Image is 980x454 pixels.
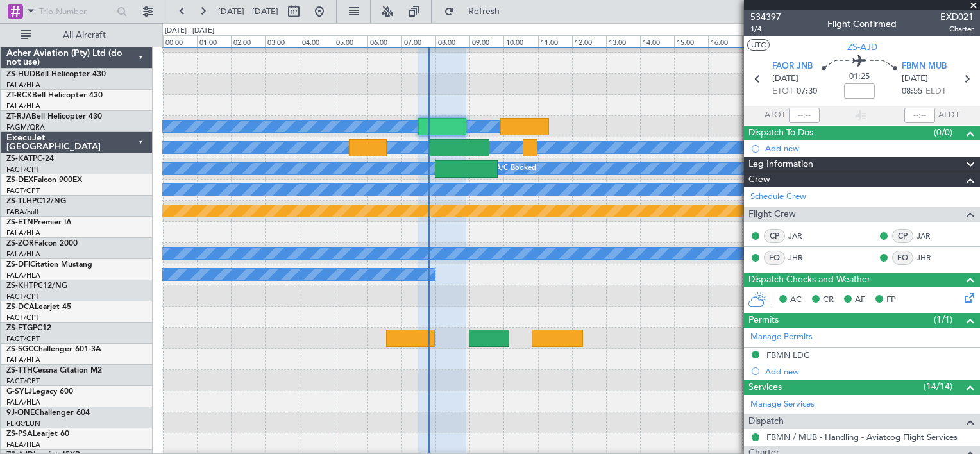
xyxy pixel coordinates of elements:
[6,334,40,344] a: FACT/CPT
[6,92,103,99] a: ZT-RCKBell Helicopter 430
[6,165,40,174] a: FACT/CPT
[6,271,40,280] a: FALA/HLA
[6,101,40,111] a: FALA/HLA
[765,143,974,154] div: Add new
[6,430,69,438] a: ZS-PSALearjet 60
[748,273,870,287] span: Dispatch Checks and Weather
[401,35,435,47] div: 07:00
[6,80,40,90] a: FALA/HLA
[934,313,952,326] span: (1/1)
[748,313,779,328] span: Permits
[747,39,770,51] button: UTC
[849,71,870,83] span: 01:25
[6,249,40,259] a: FALA/HLA
[6,176,82,184] a: ZS-DEXFalcon 900EX
[750,398,815,411] a: Manage Services
[6,440,40,450] a: FALA/HLA
[6,207,38,217] a: FABA/null
[6,219,33,226] span: ZS-ETN
[6,71,106,78] a: ZS-HUDBell Helicopter 430
[788,230,817,242] a: JAR
[6,240,34,248] span: ZS-ZOR
[6,198,66,205] a: ZS-TLHPC12/NG
[766,432,958,442] a: FBMN / MUB - Handling - Aviatcog Flight Services
[6,261,92,269] a: ZS-DFICitation Mustang
[748,207,796,222] span: Flight Crew
[674,35,708,47] div: 15:00
[367,35,401,47] div: 06:00
[748,157,813,172] span: Leg Information
[748,126,813,140] span: Dispatch To-Dos
[438,1,515,22] button: Refresh
[572,35,606,47] div: 12:00
[6,419,40,428] a: FLKK/LUN
[934,126,952,139] span: (0/0)
[6,113,102,121] a: ZT-RJABell Helicopter 430
[790,294,802,307] span: AC
[6,324,51,332] a: ZS-FTGPC12
[265,35,299,47] div: 03:00
[6,198,32,205] span: ZS-TLH
[748,414,784,429] span: Dispatch
[6,122,45,132] a: FAGM/QRA
[6,367,33,374] span: ZS-TTH
[197,35,231,47] div: 01:00
[748,380,782,395] span: Services
[750,24,781,35] span: 1/4
[6,71,35,78] span: ZS-HUD
[606,35,640,47] div: 13:00
[6,388,73,396] a: G-SYLJLegacy 600
[334,35,367,47] div: 05:00
[14,25,139,46] button: All Aircraft
[496,159,536,178] div: A/C Booked
[750,331,813,344] a: Manage Permits
[917,252,945,264] a: JHR
[163,35,197,47] div: 00:00
[218,6,278,17] span: [DATE] - [DATE]
[765,109,786,122] span: ATOT
[6,355,40,365] a: FALA/HLA
[6,324,33,332] span: ZS-FTG
[6,261,30,269] span: ZS-DFI
[750,10,781,24] span: 534397
[892,251,913,265] div: FO
[6,409,90,417] a: 9J-ONEChallenger 604
[924,380,952,393] span: (14/14)
[6,313,40,323] a: FACT/CPT
[764,251,785,265] div: FO
[6,155,33,163] span: ZS-KAT
[766,349,810,360] div: FBMN LDG
[503,35,537,47] div: 10:00
[6,219,72,226] a: ZS-ETNPremier IA
[6,282,33,290] span: ZS-KHT
[6,92,32,99] span: ZT-RCK
[6,176,33,184] span: ZS-DEX
[6,367,102,374] a: ZS-TTHCessna Citation M2
[742,35,776,47] div: 17:00
[772,85,793,98] span: ETOT
[765,366,974,377] div: Add new
[231,35,265,47] div: 02:00
[6,376,40,386] a: FACT/CPT
[435,35,469,47] div: 08:00
[640,35,674,47] div: 14:00
[6,346,33,353] span: ZS-SGC
[917,230,945,242] a: JAR
[708,35,742,47] div: 16:00
[892,229,913,243] div: CP
[823,294,834,307] span: CR
[902,60,947,73] span: FBMN MUB
[300,35,334,47] div: 04:00
[940,10,974,24] span: EXD021
[6,155,54,163] a: ZS-KATPC-24
[748,172,770,187] span: Crew
[940,24,974,35] span: Charter
[6,409,35,417] span: 9J-ONE
[6,228,40,238] a: FALA/HLA
[797,85,817,98] span: 07:30
[855,294,865,307] span: AF
[6,240,78,248] a: ZS-ZORFalcon 2000
[788,252,817,264] a: JHR
[6,282,67,290] a: ZS-KHTPC12/NG
[6,388,32,396] span: G-SYLJ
